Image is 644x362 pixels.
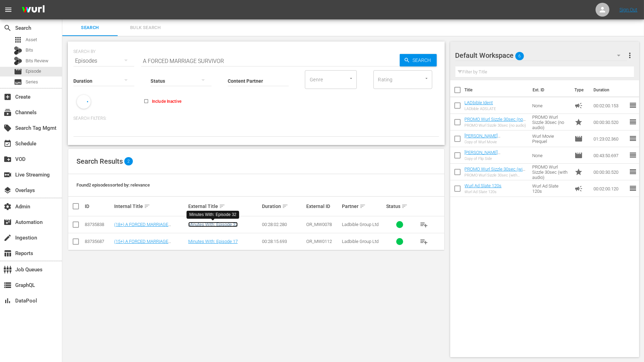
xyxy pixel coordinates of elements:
div: 83735838 [85,222,112,227]
div: 00:28:15.693 [262,239,304,244]
a: Wurl Ad Slate 120s [465,183,502,188]
span: OR_MW0112 [306,239,332,244]
td: Wurl Movie Prequel [529,130,572,147]
th: Type [570,80,589,100]
span: Series [14,78,22,86]
div: Duration [262,202,304,210]
span: Ladbible Group Ltd [342,222,379,227]
span: reorder [629,134,637,143]
td: None [529,97,572,114]
span: Ad [574,101,583,110]
div: Copy of Wurl Movie [465,140,527,144]
a: [PERSON_NAME][MEDICAL_DATA] [PERSON_NAME] Movie [465,133,511,149]
button: playlist_add [416,216,432,233]
a: PROMO Wurl Sizzle 30sec (with audio) [465,166,527,177]
td: 00:43:50.697 [591,147,629,164]
span: Ladbible Group Ltd [342,239,379,244]
span: reorder [629,168,637,176]
span: Search [66,24,114,32]
span: Overlays [3,186,12,194]
a: PROMO Wurl Sizzle 30sec (no audio) [465,117,526,127]
span: Include Inactive [152,98,181,105]
a: Sign Out [619,7,637,12]
span: reorder [629,151,637,159]
span: Live Streaming [3,171,12,179]
span: Series [26,79,38,85]
span: VOD [3,155,12,163]
span: Search Tag Mgmt [3,124,12,132]
div: External ID [306,203,339,209]
a: Minutes With: Episode 17 [188,239,238,244]
span: Channels [3,108,12,117]
div: Minutes With: Episode 32 [189,212,236,218]
span: Ingestion [3,234,12,242]
div: PROMO Wurl Sizzle 30sec (with audio) [465,173,527,178]
a: (18+) A FORCED MARRIAGE SURVIVOR (PART 2) [114,222,171,232]
span: sort [219,203,225,209]
button: more_vert [626,47,634,64]
span: GraphQL [3,281,12,289]
button: playlist_add [416,233,432,250]
td: 00:02:00.120 [591,180,629,197]
div: Partner [342,202,384,210]
div: Bits Review [14,57,22,65]
span: Episode [26,68,41,75]
td: Wurl Ad Slate 120s [529,180,572,197]
span: reorder [629,101,637,109]
span: Create [3,93,12,101]
td: None [529,147,572,164]
span: Asset [14,36,22,44]
span: Bits [26,47,33,54]
th: Duration [589,80,631,100]
span: 2 [124,157,133,165]
span: sort [144,203,150,209]
span: menu [4,6,12,14]
span: Bits Review [26,57,48,64]
span: playlist_add [420,220,428,229]
div: Bits [14,46,22,55]
span: Job Queues [3,265,12,274]
td: PROMO Wurl Sizzle 30sec (with audio) [529,164,572,180]
button: Open [348,75,354,82]
div: PROMO Wurl Sizzle 30sec (no audio) [465,123,527,128]
span: Reports [3,249,12,257]
div: Internal Title [114,202,186,210]
span: Automation [3,218,12,226]
span: OR_MW0078 [306,222,332,227]
td: 00:02:00.153 [591,97,629,114]
a: (15+) A FORCED MARRIAGE SURVIVOR [114,239,171,249]
span: Episode [574,135,583,143]
span: Ad [574,184,583,193]
span: Episode [574,151,583,160]
td: PROMO Wurl Sizzle 30sec (no audio) [529,114,572,130]
div: ID [85,203,112,209]
span: playlist_add [420,237,428,246]
a: Minutes With: Episode 32 [188,222,238,227]
a: LADbible Ident [465,100,493,105]
th: Ext. ID [528,80,570,100]
span: Episode [14,67,22,76]
div: LADbible ADSLATE [465,107,496,111]
div: Default Workspace [455,46,627,65]
span: Promo [574,118,583,126]
span: sort [401,203,408,209]
td: 00:00:30.520 [591,164,629,180]
span: Asset [26,36,37,43]
span: sort [360,203,366,209]
div: 00:28:02.280 [262,222,304,227]
p: Search Filters: [73,116,439,121]
span: Admin [3,202,12,211]
span: reorder [629,184,637,192]
div: Wurl Ad Slate 120s [465,190,502,194]
div: Episodes [73,51,134,71]
td: 00:00:30.520 [591,114,629,130]
img: ans4CAIJ8jUAAAAAAAAAAAAAAAAAAAAAAAAgQb4GAAAAAAAAAAAAAAAAAAAAAAAAJMjXAAAAAAAAAAAAAAAAAAAAAAAAgAT5G... [17,2,50,18]
div: 83735687 [85,239,112,244]
div: Copy of Flip Side [465,156,527,161]
span: sort [282,203,288,209]
span: DataPool [3,297,12,305]
span: 6 [515,49,524,63]
td: 01:23:02.360 [591,130,629,147]
span: more_vert [626,51,634,60]
span: Search [410,54,437,66]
